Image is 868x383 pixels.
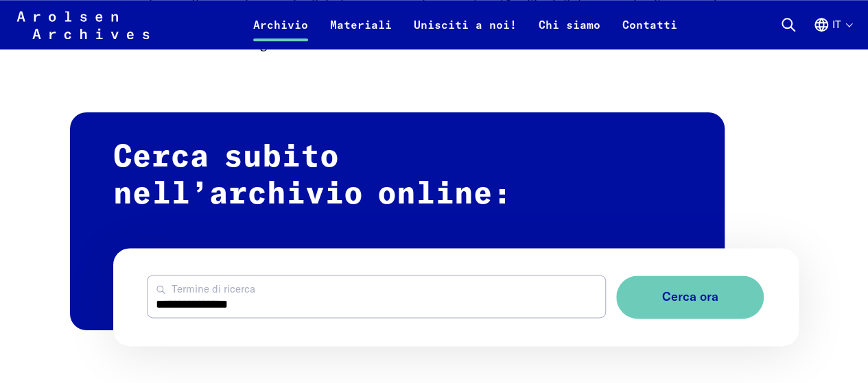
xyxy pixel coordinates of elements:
[611,16,688,49] a: Contatti
[242,8,688,41] nav: Primaria
[813,16,852,49] button: Italiano, selezione lingua
[661,290,718,304] span: Cerca ora
[528,16,611,49] a: Chi siamo
[616,275,764,319] button: Cerca ora
[319,16,403,49] a: Materiali
[242,16,319,49] a: Archivio
[70,112,725,330] h2: Cerca subito nell’archivio online:
[403,16,528,49] a: Unisciti a noi!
